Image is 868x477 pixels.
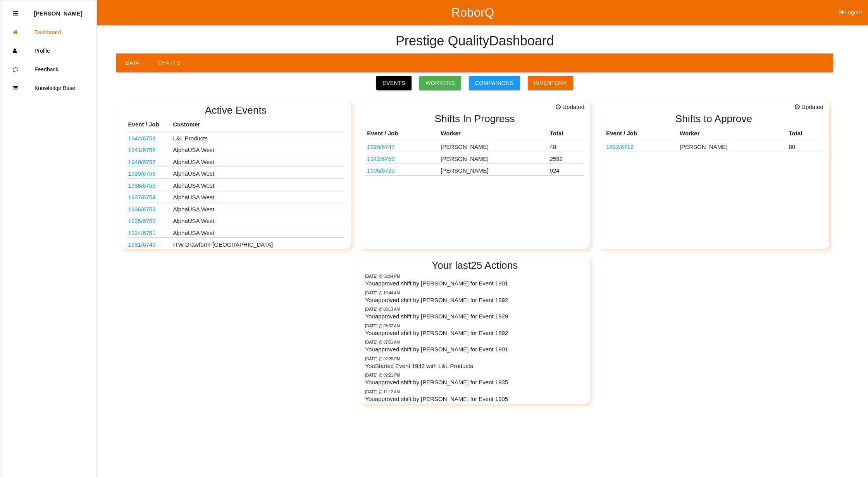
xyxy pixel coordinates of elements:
[528,76,573,90] a: Inventory
[787,127,823,140] th: Total
[396,34,554,48] h4: Prestige Quality Dashboard
[126,226,171,238] td: S2026-01
[795,103,823,112] span: Updated
[128,147,156,153] a: 1941/6758
[128,159,156,165] a: 1940/6757
[367,156,394,162] a: 1942/6759
[604,113,823,124] h2: Shifts to Approve
[365,273,584,279] p: Today @ 02:04 PM
[365,339,584,345] p: Today @ 07:51 AM
[548,140,584,152] td: 48
[365,290,584,296] p: Today @ 10:44 AM
[116,54,148,72] a: Data
[128,170,156,177] a: 1939/6756
[126,143,171,155] td: S1873
[367,143,394,150] a: 1929/6747
[365,140,439,152] td: 68425775AD
[126,155,171,167] td: K13360
[128,230,156,236] a: 1934/6751
[439,140,548,152] td: [PERSON_NAME]
[0,23,96,41] a: Dashboard
[365,152,584,164] tr: 68232622AC-B
[365,140,584,152] tr: 68425775AD
[365,372,584,378] p: Monday @ 02:21 PM
[365,323,584,329] p: Today @ 08:02 AM
[171,202,345,214] td: AlphaUSA West
[365,329,584,338] p: You approved shift by [PERSON_NAME] for Event 1892
[128,218,156,224] a: 1935/6752
[13,4,18,23] div: Close
[365,127,439,140] th: Event / Job
[171,238,345,250] td: ITW Drawform-[GEOGRAPHIC_DATA]
[678,140,787,152] td: [PERSON_NAME]
[419,76,461,90] a: Workers
[128,206,156,213] a: 1936/6753
[548,127,584,140] th: Total
[126,131,171,143] td: 68232622AC-B
[439,152,548,164] td: [PERSON_NAME]
[171,226,345,238] td: AlphaUSA West
[126,178,171,190] td: BA1194-02
[171,167,345,179] td: AlphaUSA West
[128,194,156,200] a: 1937/6754
[365,164,584,176] tr: 10301666
[365,306,584,312] p: Today @ 08:13 AM
[171,143,345,155] td: AlphaUSA West
[171,118,345,131] th: Customer
[126,105,346,116] h2: Active Events
[0,41,96,60] a: Profile
[604,127,678,140] th: Event / Job
[126,190,171,202] td: K9250H
[34,4,83,17] p: Diana Harris
[439,127,548,140] th: Worker
[469,76,520,90] a: Companions
[365,152,439,164] td: 68232622AC-B
[171,190,345,202] td: AlphaUSA West
[171,214,345,226] td: AlphaUSA West
[367,167,394,174] a: 1905/6725
[128,135,156,142] a: 1942/6759
[126,202,171,214] td: S2070-02
[365,389,584,395] p: Monday @ 11:12 AM
[126,118,171,131] th: Event / Job
[678,127,787,140] th: Worker
[171,131,345,143] td: L&L Products
[365,164,439,176] td: 10301666
[365,260,584,271] h2: Your last 25 Actions
[171,155,345,167] td: AlphaUSA West
[365,378,584,387] p: You approved shift by [PERSON_NAME] for Event 1935
[128,182,156,189] a: 1938/6755
[365,395,584,404] p: You approved shift by [PERSON_NAME] for Event 1905
[148,54,189,72] a: Charts
[126,167,171,179] td: S2050-00
[365,279,584,288] p: You approved shift by [PERSON_NAME] for Event 1901
[365,312,584,321] p: You approved shift by [PERSON_NAME] for Event 1929
[606,143,634,150] a: 1892/6712
[556,103,584,112] span: Updated
[365,345,584,354] p: You approved shift by [PERSON_NAME] for Event 1901
[365,362,584,371] p: You Started Event 1942 with L&L Products
[365,296,584,305] p: You approved shift by [PERSON_NAME] for Event 1892
[0,60,96,79] a: Feedback
[0,79,96,97] a: Knowledge Base
[126,214,171,226] td: S1391
[365,113,584,124] h2: Shifts In Progress
[604,140,823,152] tr: 68427781AA; 68340793AA, 687288100AA
[171,178,345,190] td: AlphaUSA West
[548,152,584,164] td: 2592
[365,356,584,362] p: Monday @ 02:29 PM
[548,164,584,176] td: 924
[128,241,156,248] a: 1931/6749
[787,140,823,152] td: 80
[376,76,412,90] a: Events
[126,238,171,250] td: TI PN HYSO0086AAF00 -ITW PN 5463
[439,164,548,176] td: [PERSON_NAME]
